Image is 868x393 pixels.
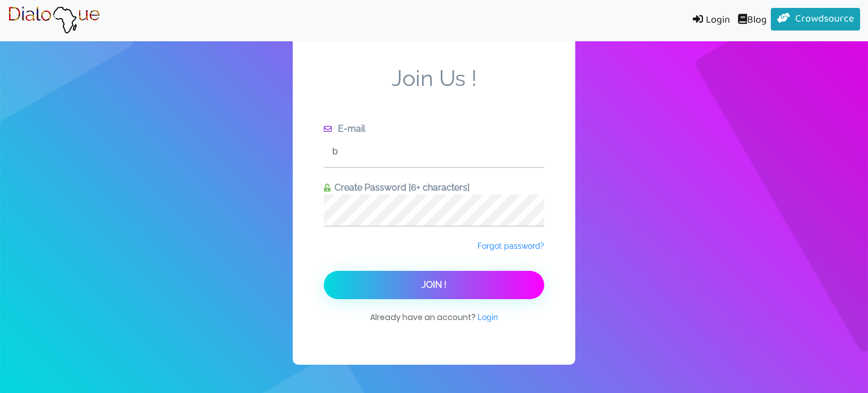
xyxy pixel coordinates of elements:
span: Join Us ! [324,65,544,122]
span: E-mail [334,123,365,134]
a: Forgot password? [478,240,544,252]
span: Already have an account? [370,311,498,334]
a: Blog [734,8,771,33]
img: Brand [8,6,100,34]
a: Login [478,312,498,323]
span: Forgot password? [478,241,544,251]
span: Join ! [422,279,446,290]
span: Create Password [6+ characters] [331,182,470,193]
span: Login [478,313,498,322]
button: Join ! [324,271,544,299]
input: Enter e-mail [324,136,544,167]
a: Crowdsource [771,8,861,31]
a: Login [684,8,734,33]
